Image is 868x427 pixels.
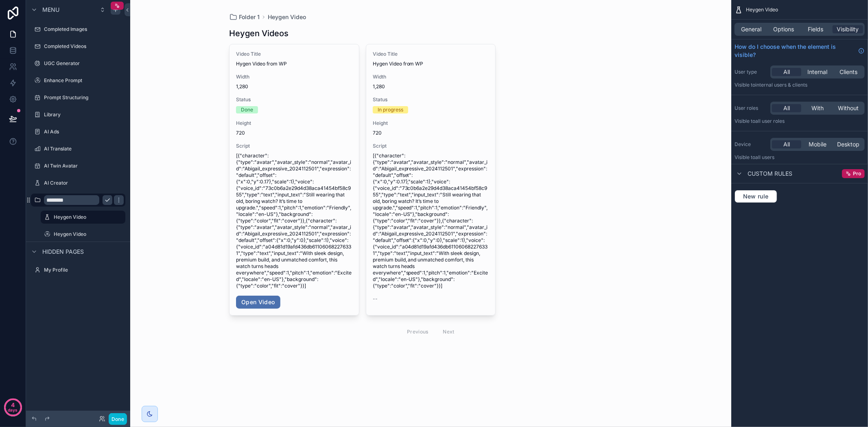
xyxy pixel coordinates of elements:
[8,404,18,416] p: days
[31,159,125,172] a: AI Twin Avatar
[773,25,794,33] span: Options
[31,176,125,190] a: AI Creator
[808,68,828,76] span: Internal
[109,413,127,425] button: Done
[755,118,785,124] span: All user roles
[41,211,125,224] a: Heygen Video
[809,140,826,148] span: Mobile
[54,214,120,220] label: Heygen Video
[783,140,790,148] span: All
[838,104,859,112] span: Without
[755,154,774,160] span: all users
[735,154,865,161] p: Visible to
[31,91,125,104] a: Prompt Structuring
[11,401,15,409] p: 4
[31,40,125,53] a: Completed Videos
[740,193,772,200] span: New rule
[783,68,790,76] span: All
[44,26,124,33] label: Completed Images
[837,25,859,33] span: Visibility
[735,190,777,203] button: New rule
[755,82,807,88] span: Internal users & clients
[853,170,861,177] span: Pro
[811,104,824,112] span: With
[44,111,124,118] label: Library
[735,118,865,124] p: Visible to
[31,108,125,121] a: Library
[735,105,767,111] label: User roles
[783,104,790,112] span: All
[735,43,865,59] a: How do I choose when the element is visible?
[31,264,125,277] a: My Profile
[42,248,84,256] span: Hidden pages
[31,23,125,36] a: Completed Images
[31,57,125,70] a: UGC Generator
[837,140,860,148] span: Desktop
[44,146,124,152] label: AI Translate
[41,228,125,241] a: Heygen Video
[735,69,767,75] label: User type
[54,231,124,237] label: Heygen Video
[840,68,857,76] span: Clients
[44,43,124,50] label: Completed Videos
[31,142,125,155] a: AI Translate
[44,77,124,84] label: Enhance Prompt
[735,141,767,148] label: Device
[44,60,124,67] label: UGC Generator
[735,82,865,88] p: Visible to
[44,163,124,169] label: AI Twin Avatar
[741,25,762,33] span: General
[44,267,124,273] label: My Profile
[748,170,792,178] span: Custom rules
[42,6,59,14] span: Menu
[735,43,855,59] span: How do I choose when the element is visible?
[44,180,124,186] label: AI Creator
[808,25,824,33] span: Fields
[44,94,124,101] label: Prompt Structuring
[746,7,778,13] span: Heygen Video
[44,129,124,135] label: AI Ads
[31,74,125,87] a: Enhance Prompt
[31,125,125,138] a: AI Ads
